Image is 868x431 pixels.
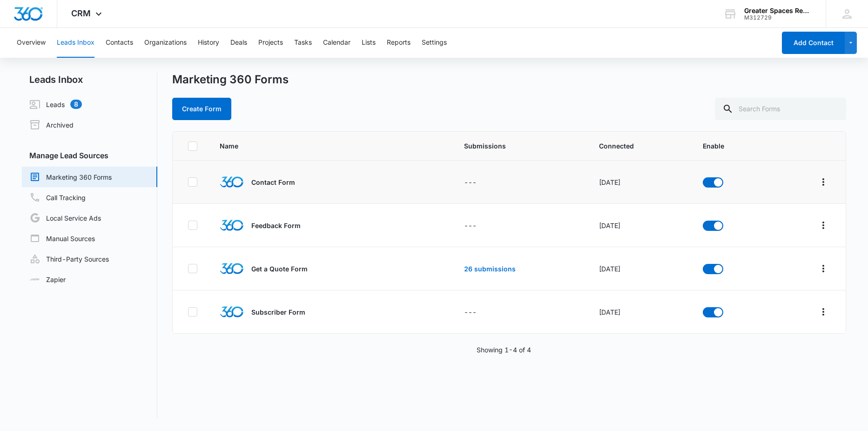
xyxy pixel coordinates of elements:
button: Settings [422,28,447,58]
p: Subscriber Form [251,307,305,317]
button: Contacts [106,28,133,58]
p: Contact Form [251,177,295,187]
div: [DATE] [599,177,681,187]
div: [DATE] [599,307,681,317]
button: Add Contact [782,32,845,54]
span: --- [464,222,477,229]
span: Submissions [464,141,576,151]
p: Get a Quote Form [251,264,308,274]
a: Manual Sources [29,233,95,244]
button: Lists [362,28,376,58]
button: Organizations [144,28,187,58]
p: Feedback Form [251,221,301,230]
a: Archived [29,119,74,130]
p: Showing 1-4 of 4 [477,345,531,355]
button: Reports [387,28,410,58]
div: account name [744,7,812,14]
a: Call Tracking [29,192,86,203]
div: account id [744,14,812,21]
button: Leads Inbox [57,28,94,58]
button: Overflow Menu [816,304,831,319]
button: Projects [258,28,283,58]
h2: Leads Inbox [22,73,157,87]
div: [DATE] [599,221,681,230]
span: --- [464,178,477,186]
button: Overflow Menu [816,218,831,233]
button: Calendar [323,28,350,58]
button: Overflow Menu [816,175,831,189]
button: Tasks [294,28,312,58]
button: Overview [17,28,46,58]
a: 26 submissions [464,265,516,273]
button: History [198,28,219,58]
a: Marketing 360 Forms [29,171,112,182]
span: --- [464,308,477,316]
input: Search Forms [715,98,846,120]
span: CRM [71,8,91,18]
a: Third-Party Sources [29,253,109,264]
button: Create Form [172,98,231,120]
h1: Marketing 360 Forms [172,73,289,87]
span: Connected [599,141,681,151]
a: Local Service Ads [29,212,101,223]
a: Zapier [29,275,66,284]
button: Deals [230,28,247,58]
div: [DATE] [599,264,681,274]
button: Overflow Menu [816,261,831,276]
h3: Manage Lead Sources [22,150,157,161]
a: Leads8 [29,99,82,110]
span: Name [220,141,398,151]
span: Enable [703,141,760,151]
